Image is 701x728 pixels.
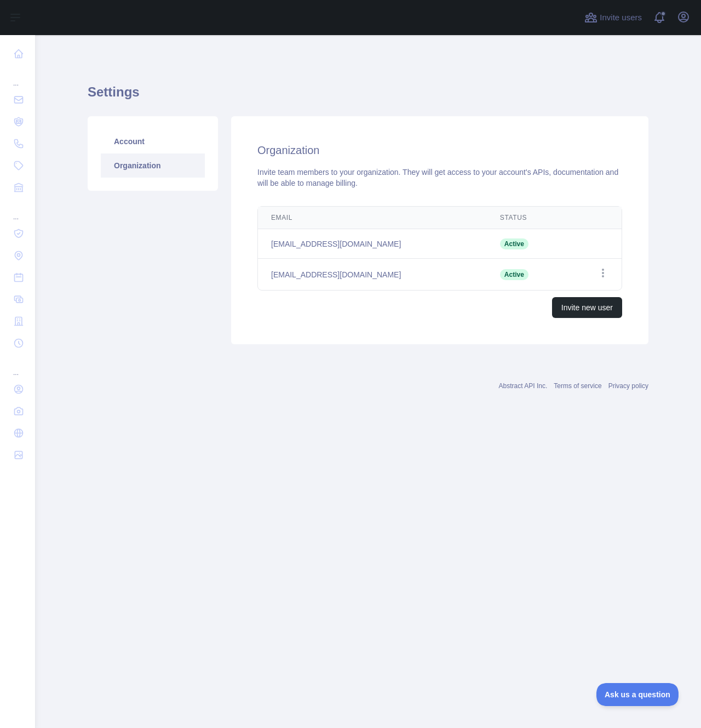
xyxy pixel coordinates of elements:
button: Invite users [582,9,644,26]
a: Account [101,129,205,153]
td: [EMAIL_ADDRESS][DOMAIN_NAME] [258,229,487,259]
span: Invite users [600,12,642,24]
button: Invite new user [552,297,622,318]
a: Terms of service [554,382,601,390]
div: Invite team members to your organization. They will get access to your account's APIs, documentat... [257,167,622,189]
div: ... [9,200,26,221]
h1: Settings [88,83,648,110]
a: Abstract API Inc. [499,382,548,390]
h2: Organization [257,143,622,158]
a: Privacy policy [608,382,648,390]
td: [EMAIL_ADDRESS][DOMAIN_NAME] [258,259,487,291]
div: ... [9,355,26,377]
iframe: Toggle Customer Support [596,683,679,706]
th: Email [258,207,487,229]
span: Active [500,238,528,249]
th: Status [487,207,567,229]
a: Organization [101,153,205,178]
div: ... [9,66,26,88]
span: Active [500,269,528,280]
